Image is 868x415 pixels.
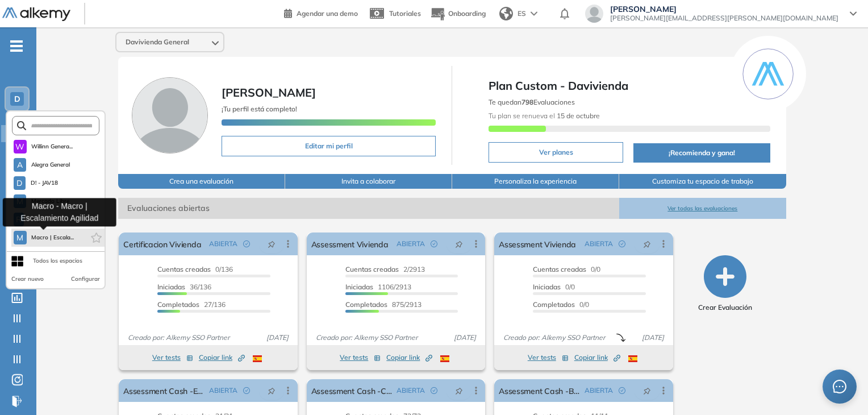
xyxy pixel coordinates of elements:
span: Tutoriales [389,9,421,18]
button: pushpin [446,235,471,253]
button: Invita a colaborar [285,174,452,189]
span: Copiar link [574,352,620,363]
span: Creado por: Alkemy SSO Partner [499,333,610,343]
button: pushpin [446,381,471,400]
button: pushpin [259,235,284,253]
span: Onboarding [448,9,486,18]
b: 798 [521,98,533,106]
button: Ver tests [340,351,381,364]
button: Ver planes [489,142,623,163]
a: Assessment Cash -B Corporativo [499,379,579,402]
img: Foto de perfil [132,77,208,153]
button: Customiza tu espacio de trabajo [619,174,786,189]
span: Cuentas creadas [533,265,586,273]
span: Copiar link [386,352,432,363]
button: Crear nuevo [11,275,44,284]
span: pushpin [455,239,463,248]
span: pushpin [455,386,463,395]
button: pushpin [259,381,284,400]
button: Editar mi perfil [222,136,436,156]
span: check-circle [243,240,250,247]
div: Todos los espacios [33,256,82,265]
b: 15 de octubre [555,111,600,120]
span: pushpin [643,386,651,395]
a: Assessment Cash -E Corporativo [123,379,204,402]
span: Creado por: Alkemy SSO Partner [311,333,422,343]
span: message [833,380,846,393]
span: 0/0 [533,265,600,273]
span: [PERSON_NAME] [222,85,316,99]
span: Evaluaciones abiertas [118,198,619,219]
span: Completados [157,300,199,309]
span: D [16,179,22,188]
a: Certificacion Vivienda [123,233,201,255]
span: 1106/2913 [345,283,411,291]
span: Crear Evaluación [698,302,752,313]
a: Assessment Cash -C Corporativo [311,379,392,402]
span: Iniciadas [533,283,561,291]
button: Copiar link [386,351,432,364]
button: Crea una evaluación [118,174,285,189]
span: ABIERTA [209,385,237,396]
span: Alegra General [31,160,70,169]
button: Onboarding [430,2,486,26]
span: 27/136 [157,300,226,309]
span: Cuentas creadas [345,265,399,273]
a: Agendar una demo [284,6,358,19]
span: Creado por: Alkemy SSO Partner [123,333,234,343]
span: [DATE] [449,333,481,343]
i: - [10,45,23,47]
span: pushpin [643,239,651,248]
span: M [16,233,23,242]
button: Configurar [71,275,100,284]
span: Plan Custom - Davivienda [489,77,770,94]
button: Copiar link [199,351,245,364]
div: Macro - Macro | Escalamiento Agilidad [3,198,116,226]
span: A [17,160,23,169]
span: 0/0 [533,300,589,309]
button: Crear Evaluación [698,255,752,313]
span: Copiar link [199,352,245,363]
a: Assessment Vivienda [311,233,389,255]
span: Davivienda General [126,38,189,47]
button: pushpin [635,381,660,400]
span: D! - JAV18 [30,179,59,188]
span: ABIERTA [585,385,613,396]
span: 0/136 [157,265,233,273]
span: Macro | Escala... [31,233,74,242]
span: check-circle [431,240,437,247]
span: [DATE] [262,333,293,343]
span: ABIERTA [397,239,425,249]
a: Assessment Vivienda [499,233,576,255]
img: Logo [2,7,70,22]
span: ABIERTA [209,239,237,249]
img: ESP [628,355,637,362]
span: 2/2913 [345,265,425,273]
span: Completados [345,300,387,309]
img: ESP [253,355,262,362]
img: world [499,7,513,20]
span: check-circle [431,387,437,394]
span: Cuentas creadas [157,265,211,273]
span: [DATE] [637,333,669,343]
span: Iniciadas [157,283,185,291]
button: pushpin [635,235,660,253]
span: Te quedan Evaluaciones [489,98,575,106]
span: [PERSON_NAME] [610,5,838,14]
span: 0/0 [533,283,575,291]
span: 875/2913 [345,300,422,309]
span: 36/136 [157,283,211,291]
span: Completados [533,300,575,309]
span: check-circle [619,240,625,247]
button: Ver todas las evaluaciones [619,198,786,219]
span: Iniciadas [345,283,373,291]
button: Ver tests [528,351,569,364]
span: check-circle [243,387,250,394]
span: Willinn Genera... [31,142,73,151]
img: ESP [440,355,449,362]
span: ABIERTA [585,239,613,249]
span: W [15,142,24,151]
span: ES [518,9,526,19]
span: D [14,94,20,103]
img: arrow [531,11,537,16]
